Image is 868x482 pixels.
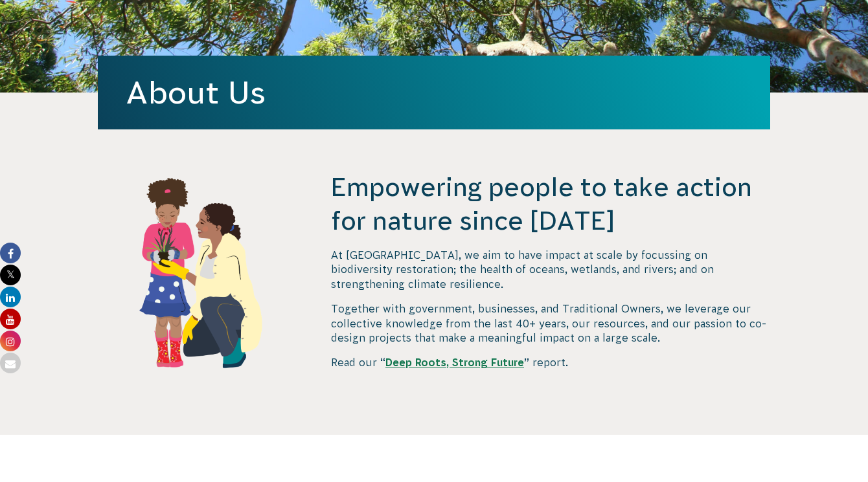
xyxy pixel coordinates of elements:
p: Read our “ ” report. [331,355,770,369]
h4: Empowering people to take action for nature since [DATE] [331,170,770,237]
h1: About Us [126,75,742,110]
p: Together with government, businesses, and Traditional Owners, we leverage our collective knowledg... [331,301,770,345]
a: Deep Roots, Strong Future [385,356,524,368]
p: At [GEOGRAPHIC_DATA], we aim to have impact at scale by focussing on biodiversity restoration; th... [331,248,770,291]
